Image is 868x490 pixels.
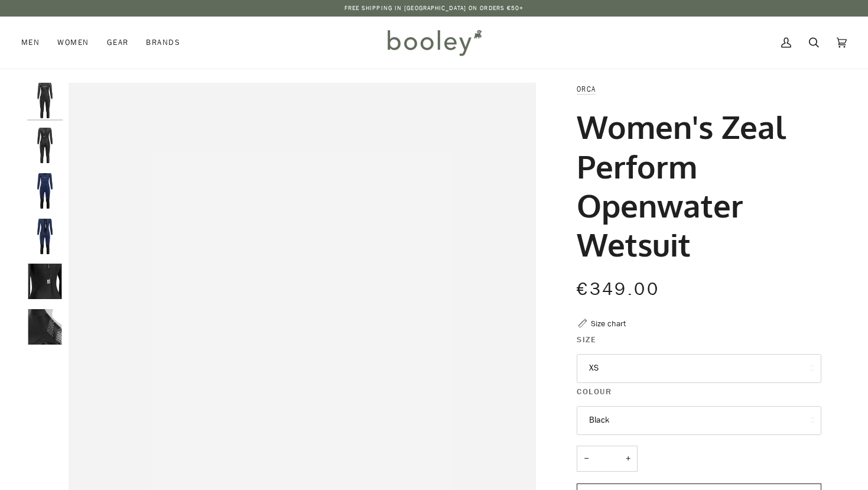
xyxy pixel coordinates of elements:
button: − [577,446,596,472]
span: Men [21,37,40,48]
button: XS [577,354,821,383]
div: Size chart [591,317,626,330]
img: Orca Women's Zeal Perform Openwater Wetsuit Black - Booley Galway [27,309,63,345]
span: €349.00 [577,277,659,301]
input: Quantity [577,446,638,472]
h1: Women's Zeal Perform Openwater Wetsuit [577,107,812,264]
button: + [619,446,638,472]
img: Orca Women's Zeal Perform Openwater Wetsuit Black - Booley Galway [27,83,63,118]
span: Gear [107,37,129,48]
a: Gear [98,17,138,69]
span: Women [57,37,89,48]
span: Brands [146,37,180,48]
img: Orca Women's Zeal Perform Openwater Wetsuit Black - Booley Galway [27,173,63,209]
p: Free Shipping in [GEOGRAPHIC_DATA] on Orders €50+ [344,4,524,13]
button: Black [577,406,821,435]
span: Size [577,333,596,346]
img: Orca Women's Zeal Perform Openwater Wetsuit Black - Booley Galway [27,128,63,163]
a: Orca [577,84,596,94]
a: Women [48,17,97,69]
img: Booley [382,25,486,60]
a: Brands [137,17,189,69]
a: Men [21,17,48,69]
img: Orca Women's Zeal Perform Openwater Wetsuit Black - Booley Galway [27,219,63,254]
span: Colour [577,385,612,398]
img: Orca Women's Zeal Perform Openwater Wetsuit Black - Booley Galway [27,264,63,299]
